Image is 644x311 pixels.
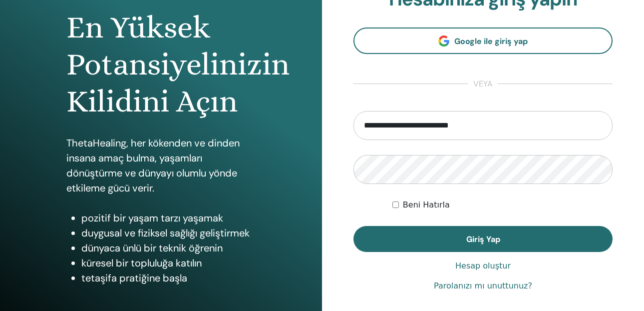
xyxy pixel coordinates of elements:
li: dünyaca ünlü bir teknik öğrenin [81,240,256,255]
li: duygusal ve fiziksel sağlığı geliştirmek [81,225,256,240]
li: pozitif bir yaşam tarzı yaşamak [81,210,256,225]
a: Hesap oluştur [455,260,511,272]
button: Giriş Yap [353,226,613,252]
div: Keep me authenticated indefinitely or until I manually logout [392,199,613,211]
h1: En Yüksek Potansiyelinizin Kilidini Açın [66,9,256,120]
p: ThetaHealing, her kökenden ve dinden insana amaç bulma, yaşamları dönüştürme ve dünyayı olumlu yö... [66,135,256,195]
span: Google ile giriş yap [454,36,528,46]
li: tetaşifa pratiğine başla [81,270,256,285]
a: Parolanızı mı unuttunuz? [434,280,532,292]
label: Beni Hatırla [403,199,450,211]
span: Giriş Yap [466,234,500,244]
span: veya [468,78,498,90]
li: küresel bir topluluğa katılın [81,255,256,270]
a: Google ile giriş yap [353,27,613,54]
